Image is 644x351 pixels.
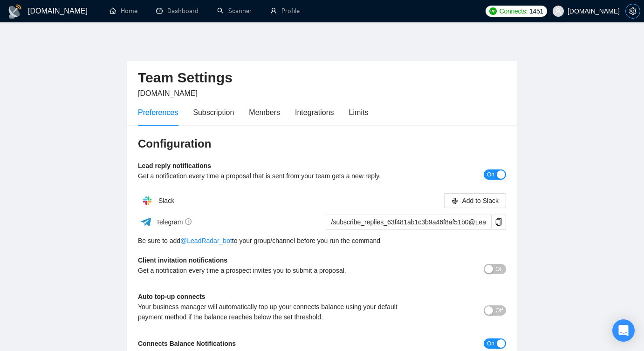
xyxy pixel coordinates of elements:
[193,107,234,118] div: Subscription
[138,236,506,246] div: Be sure to add to your group/channel before you run the command
[217,7,252,15] a: searchScanner
[462,196,499,206] span: Add to Slack
[500,6,528,16] span: Connects:
[529,6,543,16] span: 1451
[249,107,280,118] div: Members
[495,305,503,316] span: Off
[138,89,198,97] span: [DOMAIN_NAME]
[138,302,414,322] div: Your business manager will automatically top up your connects balance using your default payment ...
[492,218,506,226] span: copy
[444,193,506,208] button: slackAdd to Slack
[138,256,227,264] b: Client invitation notifications
[138,265,414,276] div: Get a notification every time a prospect invites you to submit a proposal.
[625,7,640,15] a: setting
[349,107,369,118] div: Limits
[185,218,192,225] span: info-circle
[138,293,206,300] b: Auto top-up connects
[138,136,506,151] h3: Configuration
[156,218,192,226] span: Telegram
[140,216,152,228] img: ww3wtPAAAAAElFTkSuQmCC
[491,215,506,229] button: copy
[138,162,211,169] b: Lead reply notifications
[555,8,562,14] span: user
[295,107,334,118] div: Integrations
[110,7,137,15] a: homeHome
[138,107,178,118] div: Preferences
[138,68,506,88] h2: Team Settings
[487,169,494,180] span: On
[625,4,640,19] button: setting
[158,197,174,204] span: Slack
[612,319,635,342] div: Open Intercom Messenger
[495,264,503,274] span: Off
[489,7,497,15] img: upwork-logo.png
[180,236,232,246] a: @LeadRadar_bot
[156,7,199,15] a: dashboardDashboard
[138,171,414,181] div: Get a notification every time a proposal that is sent from your team gets a new reply.
[138,191,157,210] img: hpQkSZIkSZIkSZIkSZIkSZIkSZIkSZIkSZIkSZIkSZIkSZIkSZIkSZIkSZIkSZIkSZIkSZIkSZIkSZIkSZIkSZIkSZIkSZIkS...
[138,340,236,347] b: Connects Balance Notifications
[270,7,300,15] a: userProfile
[452,197,458,204] span: slack
[7,4,22,19] img: logo
[487,338,494,349] span: On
